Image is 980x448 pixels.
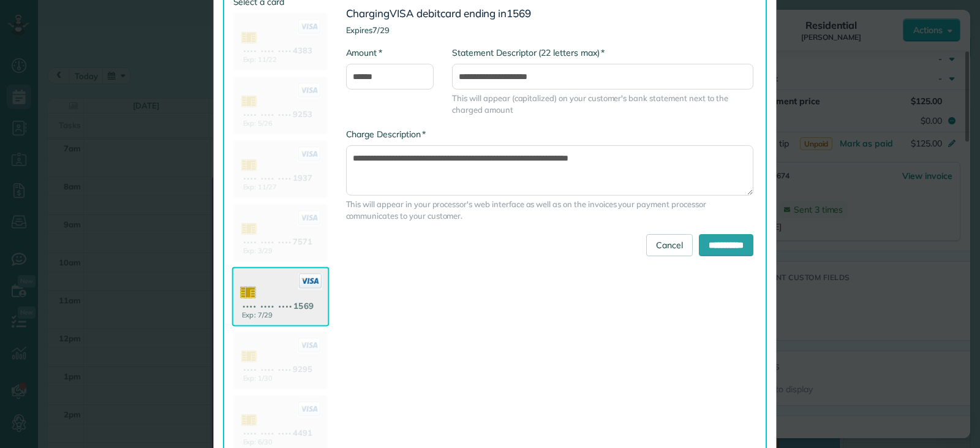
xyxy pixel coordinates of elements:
[390,7,414,20] span: VISA
[452,47,605,59] label: Statement Descriptor (22 letters max)
[346,128,426,140] label: Charge Description
[346,199,753,222] span: This will appear in your processor's web interface as well as on the invoices your payment proces...
[372,25,390,35] span: 7/29
[346,47,382,59] label: Amount
[346,26,753,34] h4: Expires
[417,7,440,20] span: debit
[346,8,753,20] h3: Charging card ending in
[452,93,753,116] span: This will appear (capitalized) on your customer's bank statement next to the charged amount
[646,234,693,256] a: Cancel
[507,7,531,20] span: 1569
